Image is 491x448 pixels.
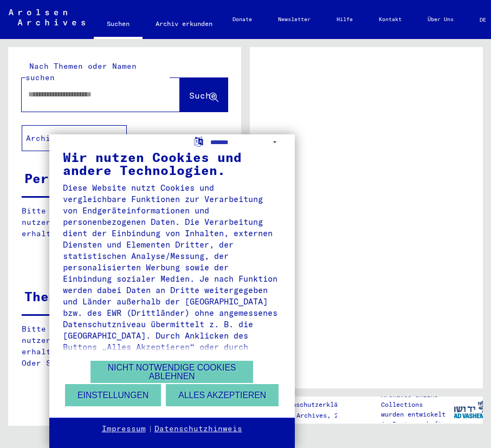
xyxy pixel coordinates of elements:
[63,151,281,177] div: Wir nutzen Cookies und andere Technologien.
[166,384,279,406] button: Alles akzeptieren
[65,384,161,406] button: Einstellungen
[91,361,253,383] button: Nicht notwendige Cookies ablehnen
[102,424,146,434] a: Impressum
[210,134,281,150] select: Sprache auswählen
[63,182,281,421] div: Diese Website nutzt Cookies und vergleichbare Funktionen zur Verarbeitung von Endgeräteinformatio...
[154,424,242,434] a: Datenschutzhinweis
[193,136,204,146] label: Sprache auswählen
